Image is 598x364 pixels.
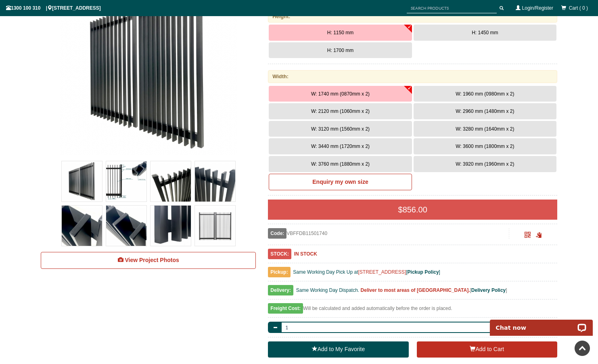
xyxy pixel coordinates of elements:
span: H: 1700 mm [327,48,353,53]
b: IN STOCK [294,251,317,257]
span: Delivery: [268,285,293,295]
button: W: 2120 mm (1060mm x 2) [269,103,412,119]
img: VBFFDB - Ready to Install Fully Welded 65x16mm Vertical Blade - Aluminium Double Swing Gates - Ma... [151,206,191,246]
span: W: 2120 mm (1060mm x 2) [311,108,370,114]
div: [ ] [268,285,557,300]
button: W: 3920 mm (1960mm x 2) [414,156,556,172]
span: W: 2960 mm (1480mm x 2) [456,108,514,114]
img: VBFFDB - Ready to Install Fully Welded 65x16mm Vertical Blade - Aluminium Double Swing Gates - Ma... [151,161,191,202]
span: Same Working Day Pick Up at [ ] [293,269,440,275]
input: SEARCH PRODUCTS [407,3,497,13]
span: Pickup: [268,267,290,277]
img: VBFFDB - Ready to Install Fully Welded 65x16mm Vertical Blade - Aluminium Double Swing Gates - Ma... [106,161,146,202]
span: W: 3120 mm (1560mm x 2) [311,126,370,132]
span: W: 3440 mm (1720mm x 2) [311,144,370,149]
span: H: 1150 mm [327,30,353,35]
button: W: 1740 mm (0870mm x 2) [269,86,412,102]
button: W: 3280 mm (1640mm x 2) [414,121,556,137]
a: [STREET_ADDRESS] [358,269,406,275]
span: W: 3600 mm (1800mm x 2) [456,144,514,149]
span: View Project Photos [125,257,179,263]
span: 1300 100 310 | [STREET_ADDRESS] [6,5,101,11]
a: Click to enlarge and scan to share. [525,233,531,239]
a: Pickup Policy [408,269,439,275]
div: VBFFDB11501740 [268,228,509,239]
a: Delivery Policy [471,287,506,293]
button: Add to Cart [417,341,557,358]
span: Code: [268,228,286,239]
span: STOCK: [268,249,291,259]
span: H: 1450 mm [472,30,498,35]
b: Enquiry my own size [312,179,368,185]
button: W: 3440 mm (1720mm x 2) [269,138,412,154]
div: Will be calculated and added automatically before the order is placed. [268,304,557,318]
div: Height: [268,10,557,23]
img: VBFFDB - Ready to Install Fully Welded 65x16mm Vertical Blade - Aluminium Double Swing Gates - Ma... [62,206,102,246]
span: W: 1960 mm (0980mm x 2) [456,91,514,97]
button: W: 2960 mm (1480mm x 2) [414,103,556,119]
span: Same Working Day Dispatch. [296,287,360,293]
span: 856.00 [403,205,427,214]
img: VBFFDB - Ready to Install Fully Welded 65x16mm Vertical Blade - Aluminium Double Swing Gates - Ma... [106,206,146,246]
span: Click to copy the URL [536,232,542,238]
button: W: 1960 mm (0980mm x 2) [414,86,556,102]
a: Login/Register [522,5,553,11]
div: Width: [268,70,557,83]
span: W: 3760 mm (1880mm x 2) [311,161,370,167]
button: W: 3120 mm (1560mm x 2) [269,121,412,137]
button: H: 1150 mm [269,25,412,41]
button: H: 1700 mm [269,42,412,58]
button: W: 3760 mm (1880mm x 2) [269,156,412,172]
a: View Project Photos [41,252,256,269]
span: Freight Cost: [268,303,303,314]
span: W: 3920 mm (1960mm x 2) [456,161,514,167]
b: Deliver to most areas of [GEOGRAPHIC_DATA]. [361,287,470,293]
span: Cart ( 0 ) [569,5,588,11]
span: W: 1740 mm (0870mm x 2) [311,91,370,97]
button: W: 3600 mm (1800mm x 2) [414,138,556,154]
img: VBFFDB - Ready to Install Fully Welded 65x16mm Vertical Blade - Aluminium Double Swing Gates - Ma... [195,206,235,246]
img: VBFFDB - Ready to Install Fully Welded 65x16mm Vertical Blade - Aluminium Double Swing Gates - Ma... [62,161,102,202]
div: $ [268,200,557,220]
iframe: LiveChat chat widget [485,310,598,336]
a: Enquiry my own size [269,174,412,191]
a: Add to My Favorite [268,341,408,358]
span: W: 3280 mm (1640mm x 2) [456,126,514,132]
button: H: 1450 mm [414,25,556,41]
img: VBFFDB - Ready to Install Fully Welded 65x16mm Vertical Blade - Aluminium Double Swing Gates - Ma... [195,161,235,202]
